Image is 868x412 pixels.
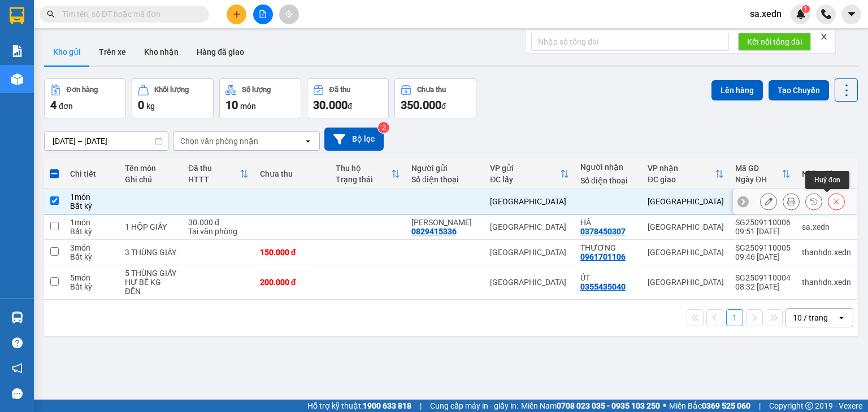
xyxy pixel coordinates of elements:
[12,363,23,374] span: notification
[180,135,258,147] div: Chọn văn phòng nhận
[580,218,636,227] div: HÀ
[759,400,761,412] span: |
[411,218,479,227] div: PHƯƠNG LINH
[837,313,846,322] svg: open
[642,159,730,189] th: Toggle SortBy
[769,80,829,100] button: Tạo Chuyến
[741,7,791,21] span: sa.xedn
[411,175,479,184] div: Số điện thoại
[44,78,126,119] button: Đơn hàng4đơn
[45,132,168,150] input: Select a date range.
[490,278,569,287] div: [GEOGRAPHIC_DATA]
[324,128,384,151] button: Bộ lọc
[738,33,811,51] button: Kết nối tổng đài
[730,159,796,189] th: Toggle SortBy
[363,401,411,410] strong: 1900 633 818
[70,252,114,261] div: Bất kỳ
[484,159,575,189] th: Toggle SortBy
[747,36,802,48] span: Kết nối tổng đài
[330,159,406,189] th: Toggle SortBy
[62,8,196,20] input: Tìm tên, số ĐT hoặc mã đơn
[580,227,626,236] div: 0378450307
[580,176,636,185] div: Số điện thoại
[336,175,391,184] div: Trạng thái
[307,78,389,119] button: Đã thu30.000đ
[805,402,813,410] span: copyright
[430,400,518,412] span: Cung cấp máy in - giấy in:
[802,248,851,257] div: thanhdn.xedn
[125,278,177,296] div: HƯ BỂ KG ĐỀN
[11,45,23,57] img: solution-icon
[11,312,23,323] img: warehouse-icon
[805,171,849,189] div: Huỷ đơn
[802,278,851,287] div: thanhdn.xedn
[804,5,808,13] span: 1
[760,193,777,210] div: Sửa đơn hàng
[820,33,828,41] span: close
[802,169,851,178] div: Nhân viên
[735,252,791,261] div: 09:46 [DATE]
[663,404,666,408] span: ⚪️
[441,102,446,111] span: đ
[490,175,560,184] div: ĐC lấy
[146,102,155,111] span: kg
[580,252,626,261] div: 0961701106
[188,164,240,173] div: Đã thu
[702,401,750,410] strong: 0369 525 060
[70,218,114,227] div: 1 món
[580,163,636,172] div: Người nhận
[411,227,457,236] div: 0829415336
[735,282,791,291] div: 08:32 [DATE]
[490,248,569,257] div: [GEOGRAPHIC_DATA]
[125,175,177,184] div: Ghi chú
[417,86,446,94] div: Chưa thu
[240,102,256,111] span: món
[47,10,55,18] span: search
[260,169,324,178] div: Chưa thu
[70,169,114,178] div: Chi tiết
[12,388,23,399] span: message
[735,218,791,227] div: SG2509110006
[735,175,782,184] div: Ngày ĐH
[490,164,560,173] div: VP gửi
[188,218,249,227] div: 30.000 đ
[490,197,569,206] div: [GEOGRAPHIC_DATA]
[580,243,636,252] div: THƯƠNG
[802,222,851,231] div: sa.xedn
[303,137,313,146] svg: open
[411,164,479,173] div: Người gửi
[260,278,324,287] div: 200.000 đ
[70,227,114,236] div: Bất kỳ
[253,5,273,24] button: file-add
[233,10,241,18] span: plus
[648,175,715,184] div: ĐC giao
[735,227,791,236] div: 09:51 [DATE]
[138,98,144,112] span: 0
[50,98,57,112] span: 4
[336,164,391,173] div: Thu hộ
[735,243,791,252] div: SG2509110005
[735,273,791,282] div: SG2509110004
[132,78,214,119] button: Khối lượng0kg
[70,192,114,201] div: 1 món
[90,38,135,65] button: Trên xe
[802,5,810,13] sup: 1
[669,400,750,412] span: Miền Bắc
[735,164,782,173] div: Mã GD
[227,5,246,24] button: plus
[183,159,254,189] th: Toggle SortBy
[490,222,569,231] div: [GEOGRAPHIC_DATA]
[125,222,177,231] div: 1 HỘP GIẤY
[711,80,763,100] button: Lên hàng
[313,98,348,112] span: 30.000
[580,282,626,291] div: 0355435040
[841,5,861,24] button: caret-down
[401,98,441,112] span: 350.000
[135,38,188,65] button: Kho nhận
[242,86,271,94] div: Số lượng
[285,10,293,18] span: aim
[44,38,90,65] button: Kho gửi
[793,312,828,323] div: 10 / trang
[348,102,352,111] span: đ
[154,86,189,94] div: Khối lượng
